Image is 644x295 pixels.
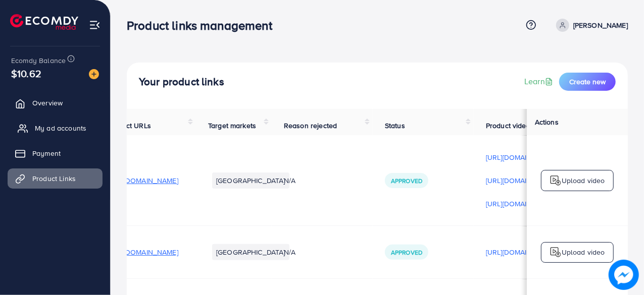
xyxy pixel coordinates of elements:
[139,76,224,88] h4: Your product links
[391,176,422,185] span: Approved
[284,247,295,257] span: N/A
[284,121,337,131] span: Reason rejected
[11,55,66,66] span: Ecomdy Balance
[32,173,76,184] span: Product Links
[127,18,280,33] h3: Product links management
[35,123,86,133] span: My ad accounts
[107,121,151,131] span: Product URLs
[32,98,63,108] span: Overview
[486,174,557,187] p: [URL][DOMAIN_NAME]
[552,19,628,32] a: [PERSON_NAME]
[550,174,562,187] img: logo
[611,262,637,288] img: image
[284,175,295,186] span: N/A
[486,151,557,163] p: [URL][DOMAIN_NAME]
[8,168,103,189] a: Product Links
[573,19,628,31] p: [PERSON_NAME]
[562,174,605,187] p: Upload video
[8,143,103,163] a: Payment
[89,19,101,31] img: menu
[8,93,103,113] a: Overview
[486,121,530,131] span: Product video
[10,14,78,30] img: logo
[11,66,41,81] span: $10.62
[212,244,289,260] li: [GEOGRAPHIC_DATA]
[208,121,256,131] span: Target markets
[107,247,178,257] span: [URL][DOMAIN_NAME]
[385,121,405,131] span: Status
[107,175,178,186] span: [URL][DOMAIN_NAME]
[550,246,562,258] img: logo
[391,248,422,257] span: Approved
[569,77,606,87] span: Create new
[32,148,61,158] span: Payment
[486,246,557,258] p: [URL][DOMAIN_NAME]
[8,118,103,138] a: My ad accounts
[212,172,289,189] li: [GEOGRAPHIC_DATA]
[89,69,99,79] img: image
[562,246,605,258] p: Upload video
[559,73,616,91] button: Create new
[486,198,557,210] p: [URL][DOMAIN_NAME]
[524,76,555,87] a: Learn
[535,117,559,127] span: Actions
